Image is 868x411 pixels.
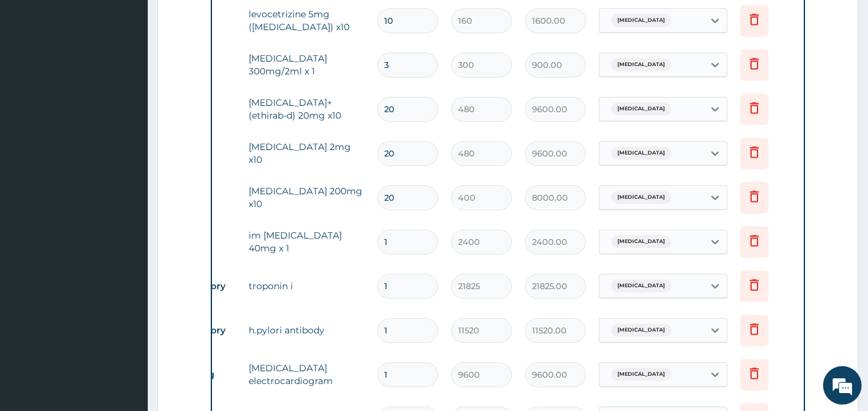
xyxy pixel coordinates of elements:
span: [MEDICAL_DATA] [611,58,671,71]
td: [MEDICAL_DATA]+ (ethirab-d) 20mg x10 [242,90,371,128]
span: [MEDICAL_DATA] [611,147,671,160]
span: [MEDICAL_DATA] [611,280,671,292]
div: Chat with us now [67,72,216,88]
span: [MEDICAL_DATA] [611,191,671,204]
span: [MEDICAL_DATA] [611,324,671,337]
span: [MEDICAL_DATA] [611,368,671,381]
td: [MEDICAL_DATA] electrocardiogram [242,355,371,394]
span: We're online! [75,124,177,253]
span: [MEDICAL_DATA] [611,14,671,27]
td: troponin i [242,273,371,299]
td: levocetrizine 5mg ([MEDICAL_DATA]) x10 [242,1,371,40]
td: im [MEDICAL_DATA] 40mg x 1 [242,222,371,261]
textarea: Type your message and hit 'Enter' [6,274,245,319]
td: h.pylori antibody [242,317,371,343]
div: Minimize live chat window [211,6,242,37]
td: [MEDICAL_DATA] 200mg x10 [242,178,371,217]
span: [MEDICAL_DATA] [611,103,671,115]
td: [MEDICAL_DATA] 300mg/2ml x 1 [242,46,371,84]
span: [MEDICAL_DATA] [611,235,671,248]
img: d_794563401_company_1708531726252_794563401 [24,64,52,96]
td: [MEDICAL_DATA] 2mg x10 [242,134,371,172]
